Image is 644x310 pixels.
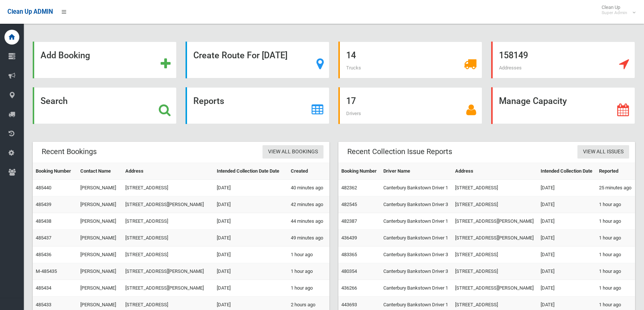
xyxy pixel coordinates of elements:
[288,263,329,280] td: 1 hour ago
[452,263,538,280] td: [STREET_ADDRESS]
[36,218,51,224] a: 485438
[596,280,635,297] td: 1 hour ago
[341,302,357,307] a: 443693
[288,180,329,196] td: 40 minutes ago
[499,96,567,106] strong: Manage Capacity
[288,213,329,230] td: 44 minutes ago
[214,196,288,213] td: [DATE]
[452,196,538,213] td: [STREET_ADDRESS]
[36,285,51,291] a: 485434
[33,87,177,124] a: Search
[452,230,538,247] td: [STREET_ADDRESS][PERSON_NAME]
[214,163,288,180] th: Intended Collection Date Date
[380,263,452,280] td: Canterbury Bankstown Driver 3
[41,96,68,106] strong: Search
[36,235,51,241] a: 485437
[77,247,122,263] td: [PERSON_NAME]
[596,163,635,180] th: Reported
[122,180,214,196] td: [STREET_ADDRESS]
[77,230,122,247] td: [PERSON_NAME]
[338,42,482,78] a: 14 Trucks
[596,196,635,213] td: 1 hour ago
[596,213,635,230] td: 1 hour ago
[380,230,452,247] td: Canterbury Bankstown Driver 1
[341,268,357,274] a: 480354
[452,163,538,180] th: Address
[380,280,452,297] td: Canterbury Bankstown Driver 1
[186,87,329,124] a: Reports
[596,230,635,247] td: 1 hour ago
[122,230,214,247] td: [STREET_ADDRESS]
[341,252,357,257] a: 483365
[214,180,288,196] td: [DATE]
[596,180,635,196] td: 25 minutes ago
[193,50,287,61] strong: Create Route For [DATE]
[214,263,288,280] td: [DATE]
[380,247,452,263] td: Canterbury Bankstown Driver 3
[77,263,122,280] td: [PERSON_NAME]
[77,163,122,180] th: Contact Name
[122,280,214,297] td: [STREET_ADDRESS][PERSON_NAME]
[36,302,51,307] a: 485433
[338,87,482,124] a: 17 Drivers
[122,196,214,213] td: [STREET_ADDRESS][PERSON_NAME]
[380,213,452,230] td: Canterbury Bankstown Driver 1
[36,268,57,274] a: M-485435
[538,247,596,263] td: [DATE]
[577,145,629,159] a: View All Issues
[122,263,214,280] td: [STREET_ADDRESS][PERSON_NAME]
[77,196,122,213] td: [PERSON_NAME]
[602,10,627,16] small: Super Admin
[538,213,596,230] td: [DATE]
[122,247,214,263] td: [STREET_ADDRESS]
[186,42,329,78] a: Create Route For [DATE]
[288,230,329,247] td: 49 minutes ago
[341,235,357,241] a: 436439
[452,247,538,263] td: [STREET_ADDRESS]
[491,87,635,124] a: Manage Capacity
[341,285,357,291] a: 436266
[380,163,452,180] th: Driver Name
[452,213,538,230] td: [STREET_ADDRESS][PERSON_NAME]
[491,42,635,78] a: 158149 Addresses
[214,230,288,247] td: [DATE]
[452,280,538,297] td: [STREET_ADDRESS][PERSON_NAME]
[341,202,357,207] a: 482545
[499,50,528,61] strong: 158149
[33,42,177,78] a: Add Booking
[346,50,356,61] strong: 14
[214,280,288,297] td: [DATE]
[346,65,361,71] span: Trucks
[36,202,51,207] a: 485439
[538,230,596,247] td: [DATE]
[41,50,90,61] strong: Add Booking
[346,96,356,106] strong: 17
[36,185,51,190] a: 485440
[77,180,122,196] td: [PERSON_NAME]
[7,8,53,15] span: Clean Up ADMIN
[598,4,635,16] span: Clean Up
[538,280,596,297] td: [DATE]
[341,185,357,190] a: 482362
[263,145,323,159] a: View All Bookings
[214,247,288,263] td: [DATE]
[288,163,329,180] th: Created
[499,65,522,71] span: Addresses
[452,180,538,196] td: [STREET_ADDRESS]
[33,163,77,180] th: Booking Number
[538,180,596,196] td: [DATE]
[77,213,122,230] td: [PERSON_NAME]
[77,280,122,297] td: [PERSON_NAME]
[122,213,214,230] td: [STREET_ADDRESS]
[288,280,329,297] td: 1 hour ago
[33,144,106,159] header: Recent Bookings
[36,252,51,257] a: 485436
[538,163,596,180] th: Intended Collection Date
[338,144,461,159] header: Recent Collection Issue Reports
[214,213,288,230] td: [DATE]
[596,247,635,263] td: 1 hour ago
[288,247,329,263] td: 1 hour ago
[346,111,361,116] span: Drivers
[596,263,635,280] td: 1 hour ago
[380,196,452,213] td: Canterbury Bankstown Driver 3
